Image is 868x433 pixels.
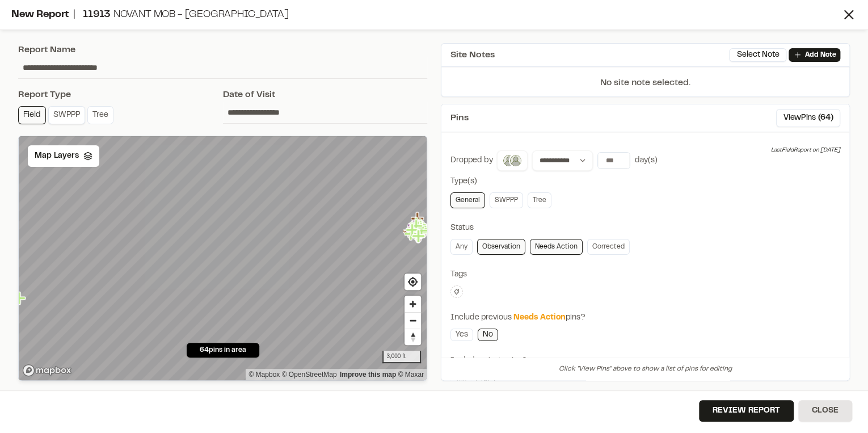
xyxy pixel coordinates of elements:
div: Map marker [403,224,418,239]
a: SWPPP [490,192,523,208]
p: Add Note [804,50,836,60]
button: Close [798,400,852,422]
button: Edit Tags [450,285,463,298]
div: 3,000 ft [382,351,421,363]
div: Map marker [411,228,425,242]
div: Map marker [406,222,420,237]
button: Review Report [699,400,794,422]
span: Needs Action [513,314,566,321]
button: Find my location [404,274,421,290]
div: Map marker [411,228,425,243]
button: Raphael Betit, Katlyn Thomasson [497,150,528,171]
a: Corrected [587,239,630,255]
div: New Report [11,7,841,23]
a: General [450,192,485,208]
span: Pins [450,111,469,125]
div: Include previous pins? [450,312,840,324]
a: Yes [450,329,473,341]
button: Zoom in [404,296,421,312]
div: Map marker [412,229,427,243]
div: Map marker [410,218,424,233]
span: Novant MOB - [GEOGRAPHIC_DATA] [113,10,289,19]
div: Map marker [404,225,419,239]
div: Dropped by [450,154,493,167]
a: Needs Action [530,239,583,255]
div: Include private pins? [450,355,840,367]
a: Tree [528,192,551,208]
div: Tags [450,268,840,281]
span: ( 64 ) [818,112,833,124]
button: ViewPins (64) [776,109,840,127]
a: Mapbox [248,371,280,379]
div: Map marker [414,218,428,233]
div: Click "View Pins" above to show a list of pins for editing [441,358,849,380]
div: Report Name [18,43,427,57]
a: No [478,329,498,341]
div: Map marker [409,217,424,232]
a: Map feedback [340,371,396,379]
div: Map marker [411,220,426,235]
div: Map marker [412,229,427,244]
button: Zoom out [404,312,421,329]
a: OpenStreetMap [282,371,337,379]
span: Zoom out [404,313,421,329]
div: Map marker [411,211,425,226]
div: Report Type [18,88,223,102]
div: Date of Visit [223,88,428,102]
div: Type(s) [450,175,840,188]
div: day(s) [635,154,658,167]
img: Raphael Betit [502,154,516,167]
span: Site Notes [450,48,495,62]
canvas: Map [19,136,427,381]
a: Observation [477,239,525,255]
span: 64 pins in area [200,345,246,355]
img: Katlyn Thomasson [509,154,523,167]
div: Status [450,222,840,234]
div: Map marker [404,226,419,241]
a: Maxar [398,371,424,379]
button: Select Note [729,48,786,62]
span: Reset bearing to north [404,329,421,345]
div: Map marker [408,218,423,233]
div: Last Field Report on [DATE] [771,146,840,155]
a: Any [450,239,473,255]
button: Reset bearing to north [404,329,421,345]
p: No site note selected. [441,76,849,96]
div: Map marker [410,216,424,231]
